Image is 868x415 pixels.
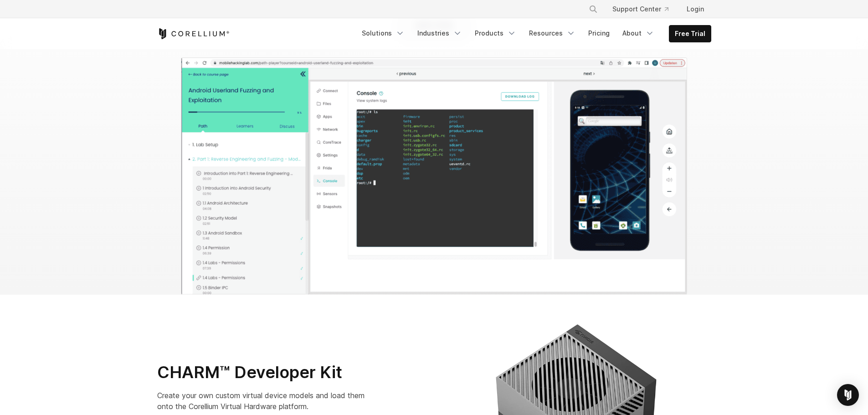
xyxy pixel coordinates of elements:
[669,26,711,42] a: Free Trial
[837,384,859,406] div: Open Intercom Messenger
[679,1,711,17] a: Login
[524,25,581,41] a: Resources
[157,28,230,39] a: Corellium Home
[605,1,676,17] a: Support Center
[356,25,410,41] a: Solutions
[617,25,660,41] a: About
[412,25,467,41] a: Industries
[181,57,687,295] img: Android fuzzing lab showing terminal output and virtual device used for mobile security training ...
[356,25,711,42] div: Navigation Menu
[585,1,601,17] button: Search
[157,391,365,411] span: Create your own custom virtual device models and load them onto the Corellium Virtual Hardware pl...
[469,25,522,41] a: Products
[583,25,615,41] a: Pricing
[578,1,711,17] div: Navigation Menu
[157,362,380,383] h2: CHARM™ Developer Kit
